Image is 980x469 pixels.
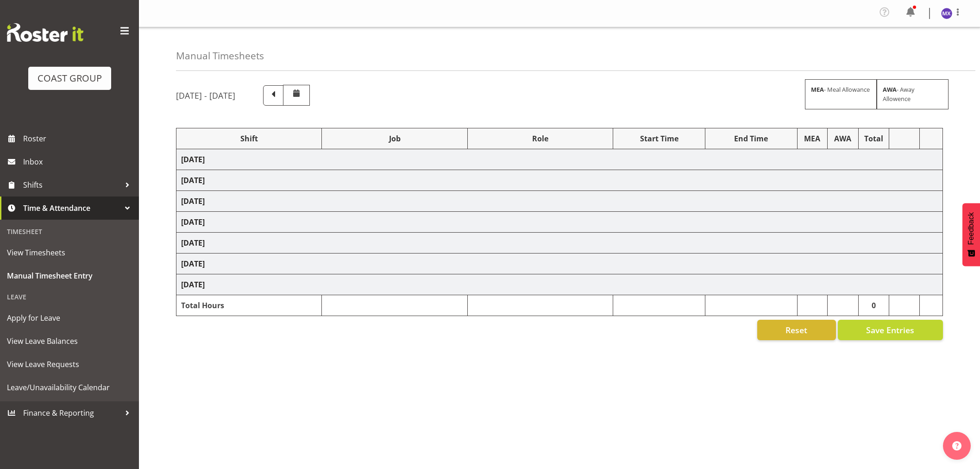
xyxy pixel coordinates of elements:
[176,149,943,170] td: [DATE]
[2,330,137,353] a: View Leave Balances
[962,203,980,266] button: Feedback - Show survey
[941,8,952,19] img: michelle-xiang8229.jpg
[176,170,943,191] td: [DATE]
[811,85,824,94] strong: MEA
[877,79,949,109] div: - Away Allowence
[832,133,854,144] div: AWA
[23,406,120,420] span: Finance & Reporting
[952,441,961,450] img: help-xxl-2.png
[7,380,132,394] span: Leave/Unavailability Calendar
[176,51,264,61] h4: Manual Timesheets
[967,212,975,245] span: Feedback
[176,233,943,254] td: [DATE]
[2,376,137,399] a: Leave/Unavailability Calendar
[7,357,132,371] span: View Leave Requests
[176,274,943,295] td: [DATE]
[181,133,317,144] div: Shift
[176,90,235,101] h5: [DATE] - [DATE]
[7,334,132,348] span: View Leave Balances
[176,254,943,274] td: [DATE]
[7,23,83,42] img: Rosterit website logo
[858,295,889,316] td: 0
[2,353,137,376] a: View Leave Requests
[866,324,914,336] span: Save Entries
[2,264,137,287] a: Manual Timesheet Entry
[176,295,322,316] td: Total Hours
[757,320,836,340] button: Reset
[838,320,943,340] button: Save Entries
[7,311,132,325] span: Apply for Leave
[805,79,877,109] div: - Meal Allowance
[176,191,943,212] td: [DATE]
[2,306,137,330] a: Apply for Leave
[7,246,132,260] span: View Timesheets
[2,287,137,306] div: Leave
[23,201,120,215] span: Time & Attendance
[472,133,608,144] div: Role
[883,85,897,94] strong: AWA
[23,155,134,169] span: Inbox
[23,178,120,192] span: Shifts
[618,133,700,144] div: Start Time
[7,269,132,283] span: Manual Timesheet Entry
[863,133,884,144] div: Total
[785,324,807,336] span: Reset
[176,212,943,233] td: [DATE]
[327,133,462,144] div: Job
[802,133,823,144] div: MEA
[2,222,137,241] div: Timesheet
[710,133,792,144] div: End Time
[38,71,102,85] div: COAST GROUP
[23,132,134,146] span: Roster
[2,241,137,264] a: View Timesheets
